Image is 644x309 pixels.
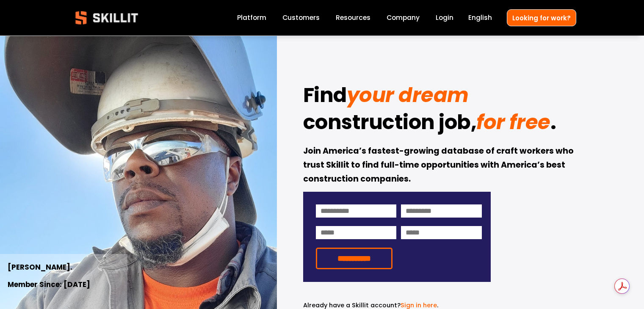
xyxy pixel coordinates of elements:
img: Skillit [68,5,145,30]
span: Resources [336,13,370,22]
a: Looking for work? [507,9,576,26]
a: folder dropdown [336,12,370,24]
div: language picker [468,12,492,24]
em: your dream [347,81,469,109]
strong: [PERSON_NAME]. [8,262,72,274]
a: Company [387,12,420,24]
a: Login [436,12,453,24]
span: English [468,13,492,22]
strong: construction job, [303,107,477,141]
strong: Member Since: [DATE] [8,279,90,291]
a: Platform [237,12,266,24]
strong: Join America’s fastest-growing database of craft workers who trust Skillit to find full-time oppo... [303,145,575,186]
a: Customers [282,12,320,24]
strong: Find [303,80,347,114]
em: for free [476,108,550,136]
strong: . [550,107,556,141]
